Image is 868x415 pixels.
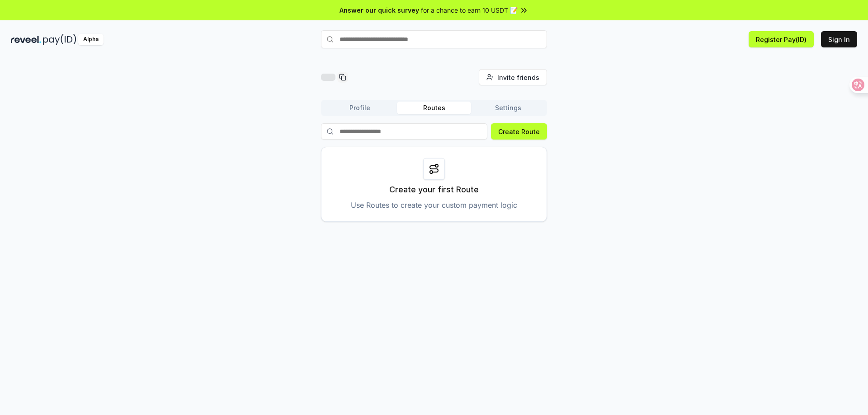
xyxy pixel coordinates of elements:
img: reveel_dark [11,34,41,45]
p: Use Routes to create your custom payment logic [351,200,517,210]
button: Routes [397,102,471,114]
div: Alpha [78,34,104,45]
span: Answer our quick survey [340,5,419,15]
span: for a chance to earn 10 USDT 📝 [421,5,518,15]
img: pay_id [43,34,76,45]
button: Invite friends [479,69,547,85]
button: Settings [471,102,545,114]
button: Profile [323,102,397,114]
button: Create Route [491,123,547,140]
button: Register Pay(ID) [749,31,814,47]
p: Create your first Route [389,183,479,196]
button: Sign In [821,31,857,47]
span: Invite friends [497,73,539,82]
